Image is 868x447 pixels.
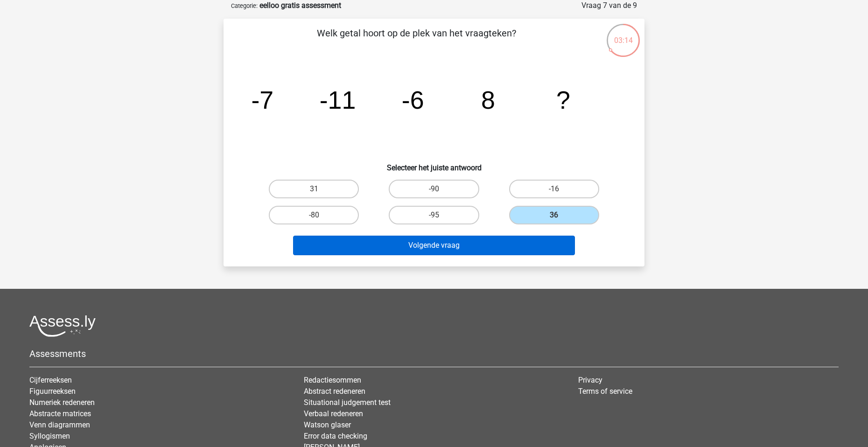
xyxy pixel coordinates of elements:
[29,348,839,359] h5: Assessments
[402,86,424,114] tspan: -6
[29,432,70,440] a: Syllogismen
[304,420,351,429] a: Watson glaser
[231,2,258,9] small: Categorie:
[29,376,72,384] a: Cijferreeksen
[320,86,356,114] tspan: -11
[269,206,359,224] label: -80
[29,387,76,396] a: Figuurreeksen
[304,432,367,440] a: Error data checking
[259,1,341,10] strong: eelloo gratis assessment
[389,180,479,198] label: -90
[269,180,359,198] label: 31
[29,420,90,429] a: Venn diagrammen
[578,376,602,384] a: Privacy
[578,387,632,396] a: Terms of service
[509,180,599,198] label: -16
[29,409,91,418] a: Abstracte matrices
[556,86,570,114] tspan: ?
[509,206,599,224] label: 36
[238,26,595,54] p: Welk getal hoort op de plek van het vraagteken?
[304,376,361,384] a: Redactiesommen
[481,86,495,114] tspan: 8
[29,315,96,337] img: Assessly logo
[293,236,575,255] button: Volgende vraag
[389,206,479,224] label: -95
[29,398,95,407] a: Numeriek redeneren
[304,387,365,396] a: Abstract redeneren
[251,86,273,114] tspan: -7
[238,156,630,172] h6: Selecteer het juiste antwoord
[304,398,391,407] a: Situational judgement test
[606,23,641,46] div: 03:14
[304,409,363,418] a: Verbaal redeneren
